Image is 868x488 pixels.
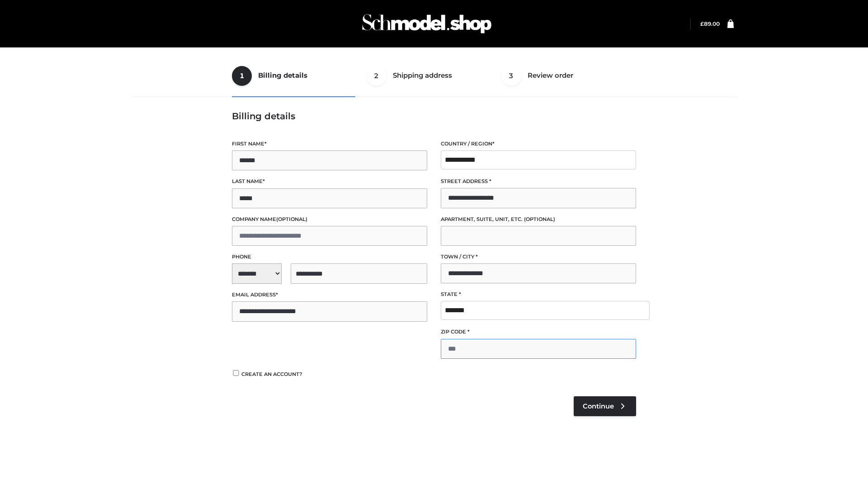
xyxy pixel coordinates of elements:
span: (optional) [276,216,307,222]
label: Email address [232,291,427,299]
label: Town / City [441,253,636,261]
h3: Billing details [232,111,636,122]
label: First name [232,140,427,148]
label: Last name [232,177,427,186]
label: Country / Region [441,140,636,148]
label: ZIP Code [441,328,636,336]
label: Apartment, suite, unit, etc. [441,215,636,224]
a: Continue [574,396,636,416]
span: Continue [583,402,614,410]
bdi: 89.00 [700,20,720,27]
label: State [441,290,636,299]
a: £89.00 [700,20,720,27]
label: Street address [441,177,636,186]
span: (optional) [524,216,555,222]
label: Phone [232,253,427,261]
span: £ [700,20,704,27]
img: Schmodel Admin 964 [359,6,495,42]
span: Create an account? [241,371,302,377]
label: Company name [232,215,427,224]
input: Create an account? [232,370,240,376]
